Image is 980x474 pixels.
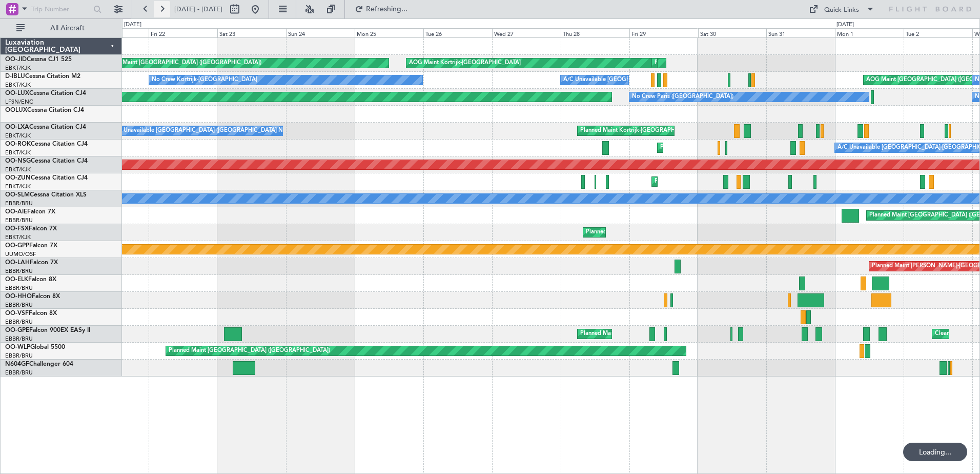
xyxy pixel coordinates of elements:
span: OO-ZUN [5,175,31,181]
span: OO-VSF [5,310,29,317]
a: EBBR/BRU [5,200,33,207]
div: Planned Maint Kortrijk-[GEOGRAPHIC_DATA] [586,225,705,240]
div: AOG Maint Kortrijk-[GEOGRAPHIC_DATA] [409,55,521,71]
div: Mon 1 [835,28,904,37]
div: Sun 24 [286,28,355,37]
div: Tue 26 [423,28,492,37]
a: EBKT/KJK [5,64,31,72]
span: OO-NSG [5,158,31,164]
a: EBBR/BRU [5,369,33,377]
div: Planned Maint Kortrijk-[GEOGRAPHIC_DATA] [655,174,774,189]
span: OO-JID [5,56,27,63]
a: OO-AIEFalcon 7X [5,209,55,215]
div: Fri 22 [149,28,217,37]
span: OO-LAH [5,260,30,266]
div: [DATE] [124,21,141,29]
a: EBBR/BRU [5,301,33,309]
div: Planned Maint Kortrijk-[GEOGRAPHIC_DATA] [660,140,780,155]
a: OO-ROKCessna Citation CJ4 [5,141,88,147]
div: Planned Maint [GEOGRAPHIC_DATA] ([GEOGRAPHIC_DATA]) [100,55,261,71]
div: Tue 2 [904,28,972,37]
span: OO-GPP [5,243,29,249]
a: OO-GPEFalcon 900EX EASy II [5,327,90,333]
a: EBKT/KJK [5,183,31,190]
div: Wed 27 [492,28,561,37]
a: EBBR/BRU [5,284,33,292]
div: Quick Links [824,5,859,15]
a: EBBR/BRU [5,318,33,326]
div: A/C Unavailable [GEOGRAPHIC_DATA] ([GEOGRAPHIC_DATA] National) [112,123,302,139]
div: Sat 30 [698,28,767,37]
div: Fri 29 [629,28,698,37]
a: EBKT/KJK [5,166,31,173]
span: OO-SLM [5,192,30,198]
a: OO-LXACessna Citation CJ4 [5,124,86,130]
a: OO-LAHFalcon 7X [5,260,58,266]
a: OO-SLMCessna Citation XLS [5,192,87,198]
a: EBBR/BRU [5,216,33,224]
span: OOLUX [5,107,27,113]
button: Quick Links [804,1,880,17]
span: OO-GPE [5,327,29,333]
span: N604GF [5,361,29,367]
span: OO-LXA [5,124,29,130]
a: OO-FSXFalcon 7X [5,226,57,232]
div: Planned Maint Kortrijk-[GEOGRAPHIC_DATA] [655,55,774,71]
a: UUMO/OSF [5,250,36,258]
a: OO-ELKFalcon 8X [5,276,56,283]
a: OO-ZUNCessna Citation CJ4 [5,175,88,181]
span: OO-LUX [5,90,29,96]
div: Sun 31 [766,28,835,37]
div: A/C Unavailable [GEOGRAPHIC_DATA]-[GEOGRAPHIC_DATA] [563,72,727,88]
span: OO-HHO [5,293,32,300]
a: EBKT/KJK [5,149,31,156]
div: Loading... [903,443,967,461]
a: N604GFChallenger 604 [5,361,73,367]
div: Planned Maint Kortrijk-[GEOGRAPHIC_DATA] [580,123,700,139]
div: No Crew Kortrijk-[GEOGRAPHIC_DATA] [152,72,257,88]
div: Planned Maint [GEOGRAPHIC_DATA] ([GEOGRAPHIC_DATA] National) [580,326,766,342]
a: EBKT/KJK [5,81,31,89]
a: OOLUXCessna Citation CJ4 [5,107,84,113]
a: OO-LUXCessna Citation CJ4 [5,90,86,96]
span: Refreshing... [365,6,409,13]
div: Planned Maint [GEOGRAPHIC_DATA] ([GEOGRAPHIC_DATA]) [169,343,330,359]
div: No Crew Paris ([GEOGRAPHIC_DATA]) [632,89,733,105]
a: D-IBLUCessna Citation M2 [5,73,80,80]
a: EBBR/BRU [5,267,33,275]
div: [DATE] [836,21,854,29]
a: LFSN/ENC [5,98,33,106]
a: OO-HHOFalcon 8X [5,293,60,300]
span: OO-ROK [5,141,31,147]
span: OO-AIE [5,209,27,215]
a: EBBR/BRU [5,352,33,360]
a: EBKT/KJK [5,233,31,241]
input: Trip Number [31,2,90,17]
a: OO-NSGCessna Citation CJ4 [5,158,88,164]
a: OO-JIDCessna CJ1 525 [5,56,72,63]
a: OO-WLPGlobal 5500 [5,344,65,350]
span: D-IBLU [5,73,25,80]
span: OO-ELK [5,276,28,283]
a: EBBR/BRU [5,335,33,343]
button: All Aircraft [11,20,111,36]
span: OO-FSX [5,226,29,232]
div: Sat 23 [217,28,286,37]
div: Thu 28 [561,28,629,37]
span: All Aircraft [27,25,108,32]
span: [DATE] - [DATE] [174,5,222,14]
button: Refreshing... [350,1,412,17]
div: Mon 25 [355,28,423,37]
a: EBKT/KJK [5,132,31,140]
a: OO-VSFFalcon 8X [5,310,57,317]
a: OO-GPPFalcon 7X [5,243,57,249]
span: OO-WLP [5,344,30,350]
